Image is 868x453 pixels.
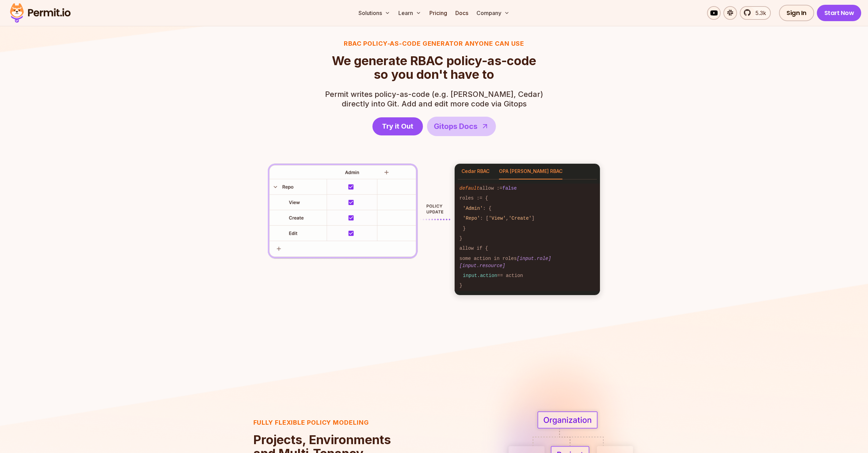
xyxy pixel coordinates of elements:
[332,54,536,68] span: We generate RBAC policy-as-code
[455,244,600,253] code: allow if {
[455,184,600,193] code: allow :=
[455,271,600,281] code: == action
[382,121,413,131] span: Try it Out
[455,204,600,214] code: : {
[427,6,450,20] a: Pricing
[7,1,74,25] img: Permit logo
[459,263,505,268] span: [input.resource]
[502,186,517,191] span: false
[356,6,393,20] button: Solutions
[463,216,480,221] span: 'Repo'
[455,234,600,244] code: }
[396,6,424,20] button: Learn
[740,6,771,20] a: 5.3k
[372,117,423,135] a: Try it Out
[474,6,512,20] button: Company
[325,89,543,108] p: directly into Git. Add and edit more code via Gitops
[517,256,551,261] span: [input.role]
[325,89,543,99] span: Permit writes policy-as-code (e.g. [PERSON_NAME], Cedar)
[427,117,496,136] a: Gitops Docs
[455,254,600,271] code: some action in roles
[463,273,497,278] span: input.action
[499,164,562,179] button: OPA [PERSON_NAME] RBAC
[459,186,480,191] span: default
[453,6,471,20] a: Docs
[253,418,439,427] h3: Fully flexible policy modeling
[455,214,600,223] code: : [ , ]
[434,121,477,132] span: Gitops Docs
[463,206,483,211] span: 'Admin'
[751,9,766,17] span: 5.3k
[325,39,543,48] h3: RBAC Policy-as-code generator anyone can use
[489,216,506,221] span: 'View'
[455,193,600,203] code: roles := {
[779,5,814,21] a: Sign In
[455,223,600,233] code: }
[509,216,531,221] span: 'Create'
[332,54,536,81] h2: so you don't have to
[455,281,600,291] code: }
[461,164,489,179] button: Cedar RBAC
[817,5,862,21] a: Start Now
